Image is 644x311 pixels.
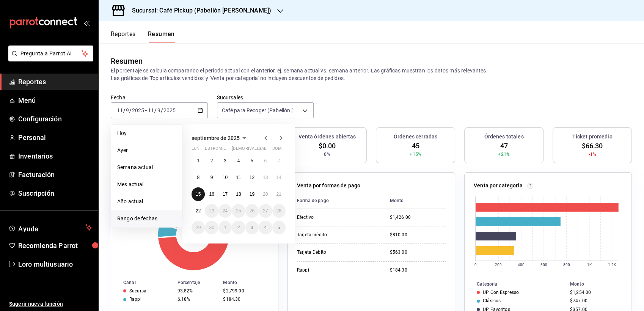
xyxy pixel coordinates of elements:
[210,158,213,163] abbr: 2 de septiembre de 2025
[205,154,218,168] button: 2 de septiembre de 2025
[111,67,632,82] p: El porcentaje se calcula comparando el período actual con el anterior, ej. semana actual vs. sema...
[259,221,272,234] button: 4 de octubre de 2025
[157,107,161,113] input: --
[117,181,176,188] span: Mes actual
[209,208,214,214] abbr: 23 de septiembre de 2025
[263,175,268,180] abbr: 13 de septiembre de 2025
[117,163,176,171] span: Semana actual
[259,146,267,154] abbr: sábado
[217,95,314,100] label: Sucursales
[608,263,616,267] text: 1.2K
[390,267,446,273] div: $184.30
[174,278,220,287] th: Porcentaje
[18,189,54,197] font: Suscripción
[567,280,631,288] th: Monto
[250,192,254,197] abbr: 19 de septiembre de 2025
[192,135,240,141] span: septiembre de 2025
[259,204,272,218] button: 27 de septiembre de 2025
[205,204,218,218] button: 23 de septiembre de 2025
[272,146,282,154] abbr: domingo
[259,171,272,184] button: 13 de septiembre de 2025
[192,171,205,184] button: 8 de septiembre de 2025
[245,204,259,218] button: 26 de septiembre de 2025
[116,107,123,113] input: --
[9,301,63,307] font: Sugerir nueva función
[237,225,240,230] abbr: 2 de octubre de 2025
[232,171,245,184] button: 11 de septiembre de 2025
[319,141,336,151] span: $0.00
[297,249,373,256] div: Tarjeta Débito
[259,187,272,201] button: 20 de septiembre de 2025
[18,115,62,123] font: Configuración
[18,260,73,268] font: Loro multiusuario
[126,6,271,15] h3: Sucursal: Café Pickup (Pabellón [PERSON_NAME])
[111,55,143,67] div: Resumen
[297,214,373,221] div: Efectivo
[276,175,281,180] abbr: 14 de septiembre de 2025
[18,96,36,104] font: Menú
[18,78,46,86] font: Reportes
[163,107,176,113] input: ----
[390,232,446,238] div: $810.00
[132,107,145,113] input: ----
[117,146,176,154] span: Ayer
[245,171,259,184] button: 12 de septiembre de 2025
[237,158,240,163] abbr: 4 de septiembre de 2025
[205,171,218,184] button: 9 de septiembre de 2025
[245,187,259,201] button: 19 de septiembre de 2025
[148,107,154,113] input: --
[410,151,421,158] span: +15%
[500,141,507,151] span: 47
[272,154,286,168] button: 7 de septiembre de 2025
[297,193,384,209] th: Forma de pago
[540,263,547,267] text: 600
[390,249,446,256] div: $563.00
[218,204,232,218] button: 24 de septiembre de 2025
[192,204,205,218] button: 22 de septiembre de 2025
[272,204,286,218] button: 28 de septiembre de 2025
[148,30,175,43] button: Resumen
[126,107,129,113] input: --
[205,146,229,154] abbr: martes
[474,263,477,267] text: 0
[251,225,253,230] abbr: 3 de octubre de 2025
[18,242,78,250] font: Recomienda Parrot
[117,215,176,223] span: Rango de fechas
[223,175,228,180] abbr: 10 de septiembre de 2025
[232,187,245,201] button: 18 de septiembre de 2025
[263,192,268,197] abbr: 20 de septiembre de 2025
[218,187,232,201] button: 17 de septiembre de 2025
[272,171,286,184] button: 14 de septiembre de 2025
[5,55,93,63] a: Pregunta a Parrot AI
[259,154,272,168] button: 6 de septiembre de 2025
[474,182,523,190] p: Venta por categoría
[18,223,82,232] span: Ayuda
[177,297,217,302] div: 6.18%
[224,225,226,230] abbr: 1 de octubre de 2025
[412,141,419,151] span: 45
[196,192,201,197] abbr: 15 de septiembre de 2025
[192,187,205,201] button: 15 de septiembre de 2025
[117,198,176,206] span: Año actual
[123,107,126,113] span: /
[210,175,213,180] abbr: 9 de septiembre de 2025
[278,158,280,163] abbr: 7 de septiembre de 2025
[192,134,249,143] button: septiembre de 2025
[220,278,278,287] th: Monto
[111,278,174,287] th: Canal
[251,158,253,163] abbr: 5 de septiembre de 2025
[205,187,218,201] button: 16 de septiembre de 2025
[498,151,510,158] span: +21%
[264,158,267,163] abbr: 6 de septiembre de 2025
[465,280,567,288] th: Categoría
[572,133,613,141] h3: Ticket promedio
[218,154,232,168] button: 3 de septiembre de 2025
[192,146,199,154] abbr: lunes
[177,288,217,294] div: 93.82%
[209,225,214,230] abbr: 30 de septiembre de 2025
[236,175,241,180] abbr: 11 de septiembre de 2025
[232,154,245,168] button: 4 de septiembre de 2025
[209,192,214,197] abbr: 16 de septiembre de 2025
[563,263,570,267] text: 800
[223,192,228,197] abbr: 17 de septiembre de 2025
